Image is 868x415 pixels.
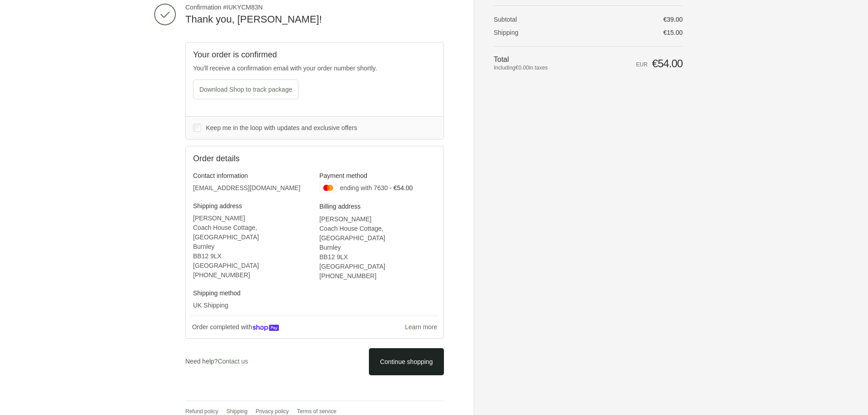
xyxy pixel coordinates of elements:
[193,64,436,73] p: You’ll receive a confirmation email with your order number shortly.
[652,57,683,70] span: €54.00
[404,322,438,332] a: Learn more about Shop Pay
[206,124,357,131] span: Keep me in the loop with updates and exclusive offers
[636,61,647,68] span: EUR
[199,86,292,93] span: Download Shop to track package
[226,408,248,415] a: Shipping
[380,358,433,365] span: Continue shopping
[255,408,288,415] a: Privacy policy
[191,322,404,333] p: Order completed with
[494,29,519,36] span: Shipping
[515,65,529,71] span: €0.00
[193,214,310,280] address: [PERSON_NAME] Coach House Cottage, [GEOGRAPHIC_DATA] Burnley BB12 9LX [GEOGRAPHIC_DATA] ‎[PHONE_N...
[320,202,437,210] h3: Billing address
[494,15,586,23] th: Subtotal
[193,202,310,210] h3: Shipping address
[185,13,444,26] h2: Thank you, [PERSON_NAME]!
[193,50,436,60] h2: Your order is confirmed
[390,184,413,191] span: - €54.00
[340,184,388,191] span: ending with 7630
[663,16,683,23] span: €39.00
[193,154,315,164] h2: Order details
[369,348,444,375] a: Continue shopping
[218,358,248,365] a: Contact us
[494,56,509,63] span: Total
[193,184,300,191] bdo: [EMAIL_ADDRESS][DOMAIN_NAME]
[185,357,248,366] p: Need help?
[193,172,310,180] h3: Contact information
[193,301,310,310] p: UK Shipping
[185,408,218,415] a: Refund policy
[494,64,586,72] span: Including in taxes
[320,172,437,180] h3: Payment method
[193,79,298,99] button: Download Shop to track package
[185,3,444,11] span: Confirmation #IUKYCM83N
[663,29,683,36] span: €15.00
[320,214,437,281] address: [PERSON_NAME] Coach House Cottage, [GEOGRAPHIC_DATA] Burnley BB12 9LX [GEOGRAPHIC_DATA] ‎[PHONE_N...
[193,289,310,297] h3: Shipping method
[297,408,336,415] a: Terms of service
